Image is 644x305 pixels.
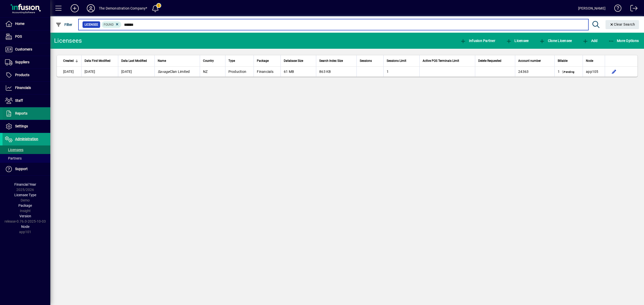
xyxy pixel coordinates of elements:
span: Node [586,58,593,64]
a: Reports [3,107,50,120]
td: 1 [383,67,419,77]
div: Name [158,58,197,64]
div: Sessions Limit [387,58,416,64]
button: Clear [606,20,639,29]
span: app105.prod.infusionbusinesssoftware.com [586,70,598,74]
span: Node [21,225,29,229]
div: The Demonstration Company* [99,4,147,12]
div: Search Index Size [319,58,353,64]
a: POS [3,30,50,43]
div: [PERSON_NAME] [578,4,606,12]
a: Knowledge Base [611,1,622,17]
td: 863 KB [316,67,356,77]
td: Financials [254,67,280,77]
span: Search Index Size [319,58,343,64]
span: Sessions Limit [387,58,406,64]
span: Licensee [506,39,529,43]
span: Staff [15,98,23,103]
span: Suppliers [15,60,29,64]
span: Add [582,39,597,43]
span: Products [15,73,29,77]
button: Infusion Partner [459,36,497,45]
span: Support [15,167,28,171]
span: Package [18,204,32,208]
span: Sessions [360,58,372,64]
div: Billable [558,58,580,64]
button: Profile [83,4,99,13]
mat-chip: Found Status: Found [102,21,122,28]
span: Account number [518,58,541,64]
a: Products [3,69,50,81]
div: Delete Requested [478,58,512,64]
span: Created [63,58,74,64]
a: Logout [627,1,638,17]
span: Name [158,58,166,64]
span: Type [228,58,235,64]
span: Partners [5,156,22,160]
span: Found [104,23,114,26]
span: Billable [558,58,568,64]
span: Pending [561,70,575,74]
span: Financials [15,86,31,90]
span: Licensee [85,22,98,27]
span: More Options [608,39,639,43]
span: Administration [15,137,38,141]
span: Financial Year [14,182,36,186]
div: Data Last Modified [121,58,151,64]
div: Account number [518,58,551,64]
span: Home [15,22,24,26]
button: Clone Licensee [538,36,573,45]
div: Country [203,58,222,64]
a: Home [3,18,50,30]
div: Node [586,58,602,64]
span: Customers [15,47,32,51]
button: More Options [607,36,640,45]
span: Version [19,214,31,218]
td: 61 MB [280,67,316,77]
div: Type [228,58,251,64]
div: Active POS Terminals Limit [423,58,472,64]
span: Clear Search [610,22,635,26]
a: Support [3,163,50,175]
td: Production [225,67,254,77]
a: Settings [3,120,50,133]
span: Settings [15,124,28,128]
a: Suppliers [3,56,50,69]
td: 24363 [515,67,554,77]
td: [DATE] [118,67,154,77]
span: Clan Limited [158,70,190,74]
div: Package [257,58,277,64]
span: Licensees [5,148,23,152]
a: Staff [3,94,50,107]
span: Delete Requested [478,58,501,64]
em: Savage [158,70,170,74]
span: Licensee Type [14,193,36,197]
button: Add [581,36,599,45]
span: Filter [56,23,72,27]
div: Licensees [54,37,82,45]
a: Financials [3,82,50,94]
a: Customers [3,43,50,56]
span: Infusion Partner [460,39,495,43]
td: [DATE] [57,67,81,77]
td: [DATE] [81,67,118,77]
div: Database Size [284,58,313,64]
span: Country [203,58,214,64]
span: Active POS Terminals Limit [423,58,459,64]
div: Sessions [360,58,380,64]
button: Licensee [505,36,530,45]
button: Filter [54,20,74,29]
div: Created [63,58,78,64]
span: Data First Modified [85,58,110,64]
span: Data Last Modified [121,58,147,64]
button: Add [67,4,83,13]
span: Database Size [284,58,303,64]
a: Licensees [3,145,50,154]
span: Reports [15,111,27,115]
span: Package [257,58,269,64]
td: NZ [200,67,225,77]
span: POS [15,34,22,38]
a: Partners [3,154,50,163]
button: Edit [610,68,618,76]
td: 1 [554,67,583,77]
